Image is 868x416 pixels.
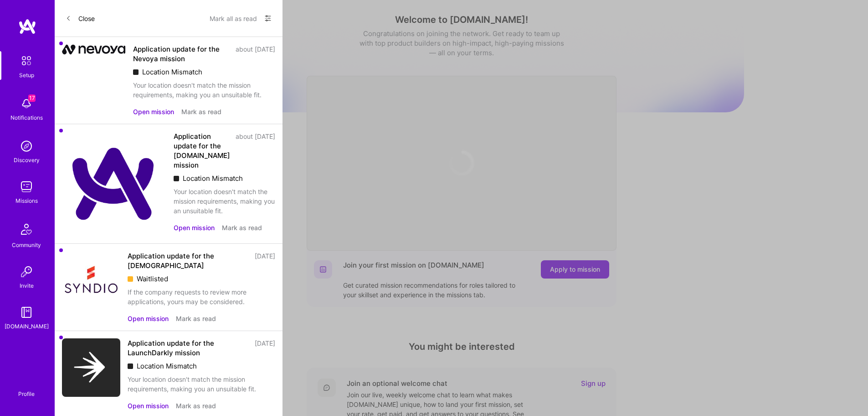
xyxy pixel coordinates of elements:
span: 17 [28,95,36,102]
div: Application update for the Nevoya mission [133,44,230,63]
button: Open mission [128,314,169,323]
img: discovery [17,137,36,155]
div: Location Mismatch [133,67,275,77]
img: Company Logo [62,338,120,397]
div: Application update for the LaunchDarkly mission [128,338,249,358]
div: about [DATE] [236,44,275,63]
button: Open mission [128,401,169,411]
button: Mark as read [176,314,216,323]
div: Discovery [14,155,40,165]
button: Close [66,11,95,26]
div: Your location doesn't match the mission requirements, making you an unsuitable fit. [133,80,275,100]
img: logo [18,18,36,35]
div: Waitlisted [128,274,275,284]
button: Open mission [133,107,174,116]
img: Community [15,218,37,240]
div: Application update for the [DOMAIN_NAME] mission [174,132,230,170]
div: Invite [20,281,34,290]
div: Profile [18,389,35,398]
img: teamwork [17,178,36,196]
div: Location Mismatch [128,361,275,371]
img: bell [17,95,36,113]
img: Company Logo [62,44,126,55]
div: Your location doesn't match the mission requirements, making you an unsuitable fit. [128,374,275,394]
img: Company Logo [62,132,166,236]
div: Your location doesn't match the mission requirements, making you an unsuitable fit. [174,187,275,216]
div: [DATE] [255,251,275,270]
div: Setup [19,70,34,80]
button: Mark as read [176,401,216,411]
img: setup [17,51,36,70]
div: Location Mismatch [174,174,275,183]
button: Mark as read [181,107,221,116]
img: Company Logo [62,251,120,310]
button: Mark as read [222,223,262,232]
div: Community [12,240,41,250]
div: Missions [15,196,38,205]
div: Notifications [10,113,43,122]
div: Application update for the [DEMOGRAPHIC_DATA] [128,251,249,270]
a: Profile [15,379,38,398]
img: guide book [17,303,36,321]
div: [DOMAIN_NAME] [5,321,49,331]
div: [DATE] [255,338,275,358]
button: Open mission [174,223,215,232]
button: Mark all as read [210,11,257,26]
img: Invite [17,263,36,281]
div: If the company requests to review more applications, yours may be considered. [128,287,275,306]
div: about [DATE] [236,132,275,170]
